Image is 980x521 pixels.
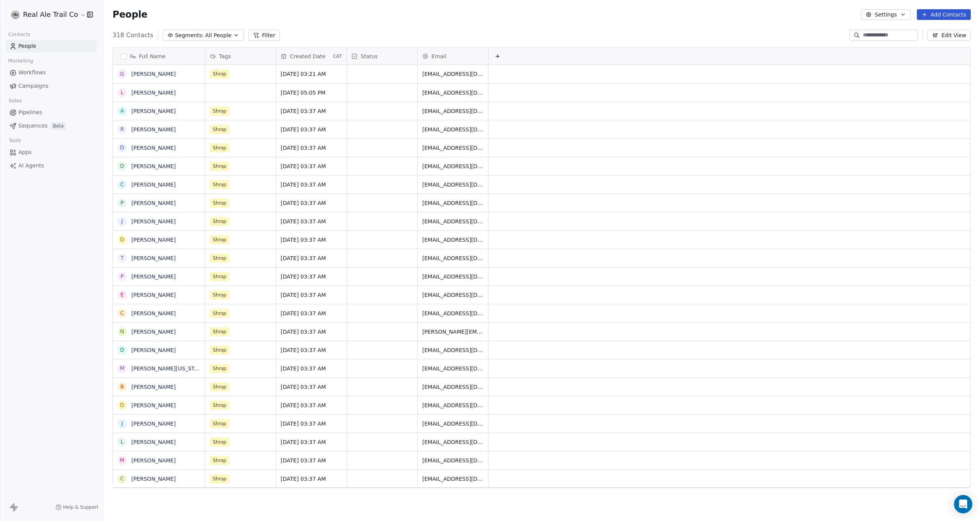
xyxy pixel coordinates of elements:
[51,122,66,130] span: Beta
[281,310,342,317] span: [DATE] 03:37 AM
[131,90,176,96] a: [PERSON_NAME]
[131,108,176,114] a: [PERSON_NAME]
[131,182,176,188] a: [PERSON_NAME]
[281,328,342,336] span: [DATE] 03:37 AM
[281,70,342,78] span: [DATE] 03:21 AM
[9,8,82,21] button: Real Ale Trail Co
[418,48,488,64] div: Email
[131,163,176,169] a: [PERSON_NAME]
[175,31,204,39] span: Segments:
[281,383,342,391] span: [DATE] 03:37 AM
[422,328,483,336] span: [PERSON_NAME][EMAIL_ADDRESS][DOMAIN_NAME]
[422,218,483,225] span: [EMAIL_ADDRESS][DOMAIN_NAME]
[63,504,98,510] span: Help & Support
[5,135,24,146] span: Tools
[422,162,483,170] span: [EMAIL_ADDRESS][DOMAIN_NAME]
[120,70,124,78] div: G
[347,48,417,64] div: Status
[205,65,971,488] div: grid
[276,48,346,64] div: Created DateCAT
[139,52,166,60] span: Full Name
[120,125,124,133] div: R
[18,82,48,90] span: Campaigns
[131,421,176,427] a: [PERSON_NAME]
[131,310,176,316] a: [PERSON_NAME]
[6,66,97,79] a: Workflows
[6,146,97,159] a: Apps
[120,144,124,152] div: D
[954,495,972,513] div: Open Intercom Messenger
[131,218,176,224] a: [PERSON_NAME]
[210,346,229,355] span: Shrop
[361,52,378,60] span: Status
[121,88,124,97] div: L
[281,346,342,354] span: [DATE] 03:37 AM
[120,180,124,188] div: C
[131,126,176,133] a: [PERSON_NAME]
[210,162,229,171] span: Shrop
[121,217,123,225] div: J
[422,107,483,115] span: [EMAIL_ADDRESS][DOMAIN_NAME]
[281,420,342,428] span: [DATE] 03:37 AM
[131,439,176,445] a: [PERSON_NAME]
[281,218,342,225] span: [DATE] 03:37 AM
[248,30,280,41] button: Filter
[281,457,342,464] span: [DATE] 03:37 AM
[23,10,78,20] span: Real Ale Trail Co
[928,30,971,41] button: Edit View
[5,29,34,40] span: Contacts
[422,89,483,97] span: [EMAIL_ADDRESS][DOMAIN_NAME]
[422,401,483,409] span: [EMAIL_ADDRESS][DOMAIN_NAME]
[281,89,342,97] span: [DATE] 05:05 PM
[120,107,124,115] div: A
[422,181,483,188] span: [EMAIL_ADDRESS][DOMAIN_NAME]
[422,70,483,78] span: [EMAIL_ADDRESS][DOMAIN_NAME]
[120,236,124,244] div: D
[5,55,36,67] span: Marketing
[210,309,229,318] span: Shrop
[210,69,229,79] span: Shrop
[210,437,229,447] span: Shrop
[113,48,205,64] div: Full Name
[210,125,229,134] span: Shrop
[131,200,176,206] a: [PERSON_NAME]
[120,364,124,372] div: M
[281,144,342,152] span: [DATE] 03:37 AM
[11,10,20,19] img: realaletrail-logo.png
[861,9,910,20] button: Settings
[18,148,32,156] span: Apps
[120,328,124,336] div: N
[281,181,342,188] span: [DATE] 03:37 AM
[121,438,124,446] div: l
[131,292,176,298] a: [PERSON_NAME]
[131,476,176,482] a: [PERSON_NAME]
[422,438,483,446] span: [EMAIL_ADDRESS][DOMAIN_NAME]
[18,69,46,77] span: Workflows
[210,327,229,336] span: Shrop
[210,401,229,410] span: Shrop
[422,236,483,244] span: [EMAIL_ADDRESS][DOMAIN_NAME]
[210,254,229,263] span: Shrop
[431,52,446,60] span: Email
[219,52,231,60] span: Tags
[18,162,44,170] span: AI Agents
[281,162,342,170] span: [DATE] 03:37 AM
[131,347,176,353] a: [PERSON_NAME]
[113,9,147,20] span: People
[210,290,229,300] span: Shrop
[120,309,124,317] div: c
[422,457,483,464] span: [EMAIL_ADDRESS][DOMAIN_NAME]
[281,126,342,133] span: [DATE] 03:37 AM
[205,31,231,39] span: All People
[422,365,483,372] span: [EMAIL_ADDRESS][DOMAIN_NAME]
[121,419,123,428] div: J
[120,475,124,483] div: C
[120,383,124,391] div: B
[210,419,229,428] span: Shrop
[205,48,276,64] div: Tags
[18,122,47,130] span: Sequences
[281,254,342,262] span: [DATE] 03:37 AM
[131,384,176,390] a: [PERSON_NAME]
[121,272,124,280] div: P
[422,420,483,428] span: [EMAIL_ADDRESS][DOMAIN_NAME]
